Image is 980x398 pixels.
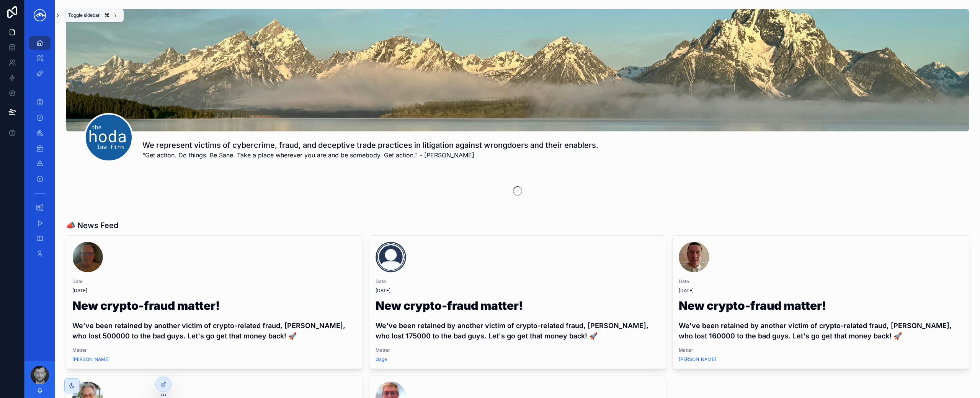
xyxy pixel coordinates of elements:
[112,12,118,18] span: \
[72,300,356,314] h1: New crypto-fraud matter!
[376,320,660,341] h4: We've been retained by another victim of crypto-related fraud, [PERSON_NAME], who lost 175000 to ...
[376,288,660,294] span: [DATE]
[72,320,356,341] h4: We've been retained by another victim of crypto-related fraud, [PERSON_NAME], who lost 500000 to ...
[679,320,963,341] h4: We've been retained by another victim of crypto-related fraud, [PERSON_NAME], who lost 160000 to ...
[376,278,660,285] span: Date
[376,347,660,353] span: Matter
[679,288,963,294] span: [DATE]
[68,12,100,18] span: Toggle sidebar
[679,347,963,353] span: Matter
[679,278,963,285] span: Date
[72,288,356,294] span: [DATE]
[66,220,118,231] h1: 📣 News Feed
[142,140,598,150] h1: We represent victims of cybercrime, fraud, and deceptive trade practices in litigation against wr...
[72,278,356,285] span: Date
[679,356,716,362] a: [PERSON_NAME]
[72,347,356,353] span: Matter
[142,150,598,160] span: "Get action. Do things. Be Sane. Take a place wherever you are and be somebody. Get action." - [P...
[72,356,109,362] a: [PERSON_NAME]
[679,300,963,314] h1: New crypto-fraud matter!
[376,356,387,362] a: Gage
[24,31,55,270] div: scrollable content
[376,300,660,314] h1: New crypto-fraud matter!
[31,9,49,21] img: App logo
